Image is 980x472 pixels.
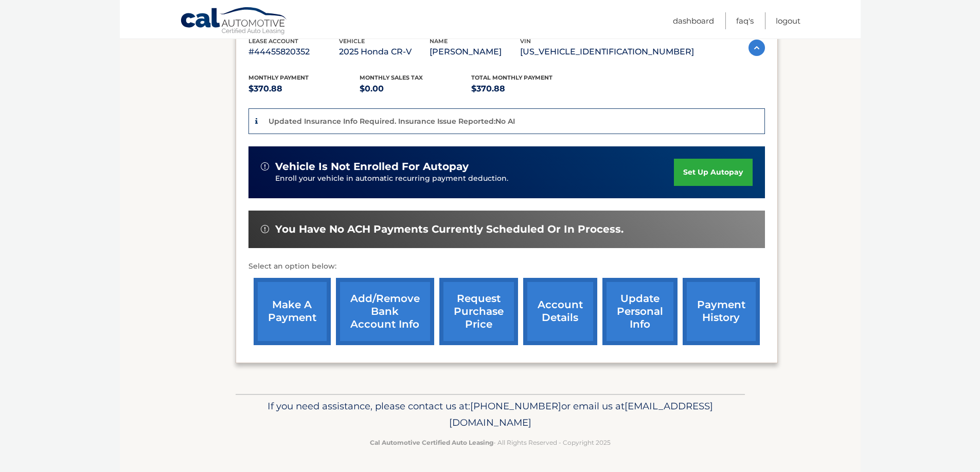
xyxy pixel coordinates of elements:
[520,37,531,45] span: vin
[242,437,738,448] p: - All Rights Reserved - Copyright 2025
[520,45,694,59] p: [US_VEHICLE_IDENTIFICATION_NUMBER]
[360,82,471,96] p: $0.00
[248,82,360,96] p: $370.88
[248,45,339,59] p: #44455820352
[275,173,674,184] p: Enroll your vehicle in automatic recurring payment deduction.
[242,398,738,431] p: If you need assistance, please contact us at: or email us at
[674,159,752,186] a: set up autopay
[370,439,493,446] strong: Cal Automotive Certified Auto Leasing
[602,278,678,345] a: update personal info
[336,278,434,345] a: Add/Remove bank account info
[430,45,520,59] p: [PERSON_NAME]
[248,260,765,273] p: Select an option below:
[776,12,800,29] a: Logout
[523,278,597,345] a: account details
[673,12,714,29] a: Dashboard
[430,37,448,45] span: name
[736,12,754,29] a: FAQ's
[339,37,365,45] span: vehicle
[470,400,561,412] span: [PHONE_NUMBER]
[248,37,298,45] span: lease account
[471,82,583,96] p: $370.88
[360,74,423,81] span: Monthly sales Tax
[275,223,623,236] span: You have no ACH payments currently scheduled or in process.
[269,117,515,126] p: Updated Insurance Info Required. Insurance Issue Reported:No AI
[180,7,288,36] a: Cal Automotive
[683,278,760,345] a: payment history
[749,40,765,56] img: accordion-active.svg
[248,74,309,81] span: Monthly Payment
[439,278,518,345] a: request purchase price
[261,225,269,233] img: alert-white.svg
[471,74,553,81] span: Total Monthly Payment
[261,162,269,171] img: alert-white.svg
[339,45,430,59] p: 2025 Honda CR-V
[254,278,331,345] a: make a payment
[275,160,469,173] span: vehicle is not enrolled for autopay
